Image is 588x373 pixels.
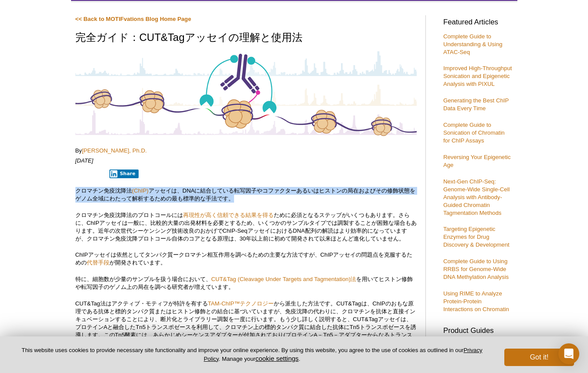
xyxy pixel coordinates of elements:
a: Reversing Your Epigenetic Age [443,154,511,168]
p: 特に、細胞数が少量のサンプルを扱う場合において、 を用いてヒストン修飾や転写因子のゲノム上の局在を調べる研究者が増えています。 [75,275,417,291]
a: Complete Guide to Using RRBS for Genome-Wide DNA Methylation Analysis [443,258,509,280]
h3: Product Guides [443,322,513,335]
button: Share [109,170,139,178]
div: Open Intercom Messenger [558,343,579,364]
p: ChIPアッセイは依然としてタンパク質ークロマチン相互作用を調べるための主要な方法ですが、ChIPアッセイの問題点を克服するための が開発されています。 [75,251,417,267]
h1: 完全ガイド：CUT&Tagアッセイの理解と使用法 [75,32,417,44]
a: Complete Guide to Understanding & Using ATAC-Seq [443,33,503,55]
a: Next-Gen ChIP-Seq: Genome-Wide Single-Cell Analysis with Antibody-Guided Chromatin Tagmentation M... [443,178,510,216]
a: Privacy Policy [204,347,482,362]
iframe: X Post Button [75,169,104,178]
p: By [75,147,417,155]
p: CUT&Tag法はアクティブ・モティフが特許を有する から派生した方法です。CUT&Tagは、ChIPのおもな原理である抗体と標的タンパク質またはヒストン修飾との結合に基づいていますが、免疫沈降... [75,300,417,355]
img: Antibody-Based Tagmentation Notes [75,50,417,137]
a: Improved High-Throughput Sonication and Epigenetic Analysis with PIXUL [443,65,512,87]
p: This website uses cookies to provide necessary site functionality and improve your online experie... [14,346,490,363]
a: [PERSON_NAME], Ph.D. [82,147,147,154]
button: Got it! [504,349,574,366]
a: TAM-ChIP™テクノロジー [208,300,274,307]
p: クロマチン免疫沈降法のプロトコールには ために必須となるステップがいくつもあります。さらに、ChIPアッセイは一般に、比較的大量の出発材料を必要とするため、いくつかのサンプルタイプでは調製するこ... [75,211,417,243]
a: 再現性が高く信頼できる結果を得る [183,212,274,218]
a: CUT&Tag (Cleavage Under Targets and Tagmentation)法 [211,276,357,282]
a: Generating the Best ChIP Data Every Time [443,97,509,112]
em: [DATE] [75,157,94,164]
a: (ChIP) [132,187,149,194]
a: Complete Guide to Sonication of Chromatin for ChIP Assays [443,122,505,144]
a: Using RIME to Analyze Protein-Protein Interactions on Chromatin [443,290,509,312]
button: cookie settings [255,355,299,362]
h3: Featured Articles [443,19,513,26]
a: << Back to MOTIFvations Blog Home Page [75,16,191,22]
a: 代替手段 [87,259,109,266]
a: Targeting Epigenetic Enzymes for Drug Discovery & Development [443,226,510,248]
p: クロマチン免疫沈降法 アッセイは、DNAに結合している転写因子やコファクターあるいはヒストンの局在およびその修飾状態をゲノム全域にわたって解析するための最も標準的な手法です。 [75,187,417,203]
